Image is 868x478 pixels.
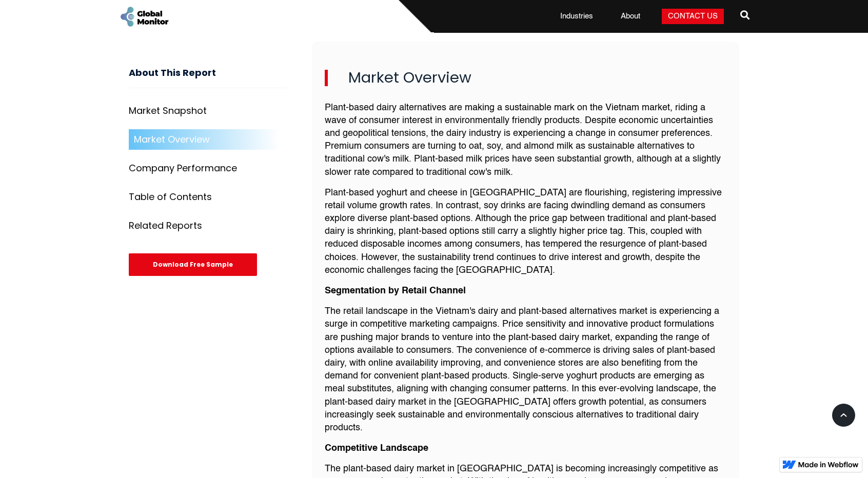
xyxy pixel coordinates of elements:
div: Company Performance [129,164,237,174]
div: Download Free Sample [129,254,257,276]
a: Table of Contents [129,187,287,208]
div: Market Overview [134,135,210,145]
div: Market Snapshot [129,106,207,116]
p: Plant-based dairy alternatives are making a sustainable mark on the Vietnam market, riding a wave... [325,102,726,179]
span:  [740,8,749,22]
a: Company Performance [129,158,287,179]
div: Table of Contents [129,192,212,203]
a: Related Reports [129,216,287,236]
p: Plant-based yoghurt and cheese in [GEOGRAPHIC_DATA] are flourishing, registering impressive retai... [325,187,726,277]
div: Related Reports [129,221,202,231]
a: Market Snapshot [129,101,287,122]
a: Contact Us [662,9,724,24]
a: home [119,5,170,28]
a: About [615,11,646,22]
h2: Market Overview [325,70,726,86]
p: The retail landscape in the Vietnam's dairy and plant-based alternatives market is experiencing a... [325,305,726,434]
img: Made in Webflow [798,462,859,468]
h3: About This Report [129,68,287,89]
a: Market Overview [129,130,287,150]
a: Industries [554,11,599,22]
a:  [740,6,749,27]
strong: Competitive Landscape [325,444,428,453]
strong: Segmentation by Retail Channel [325,286,466,295]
